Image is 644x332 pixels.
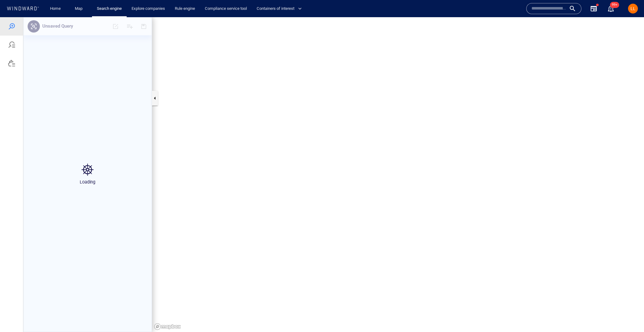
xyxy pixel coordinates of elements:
[254,3,307,14] button: Containers of interest
[257,5,302,12] span: Containers of interest
[154,306,181,313] a: Mapbox logo
[607,5,615,12] button: 99+
[202,3,249,14] a: Compliance service tool
[48,3,63,14] a: Home
[70,3,90,14] button: Map
[606,4,616,14] a: 99+
[172,3,197,14] a: Rule engine
[72,3,87,14] a: Map
[607,5,615,12] div: Notification center
[94,3,124,14] a: Search engine
[618,304,639,327] iframe: Chat
[80,161,95,168] p: Loading
[129,3,167,14] a: Explore companies
[610,2,619,8] span: 99+
[631,6,635,11] span: LL
[45,3,65,14] button: Home
[627,2,639,15] button: LL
